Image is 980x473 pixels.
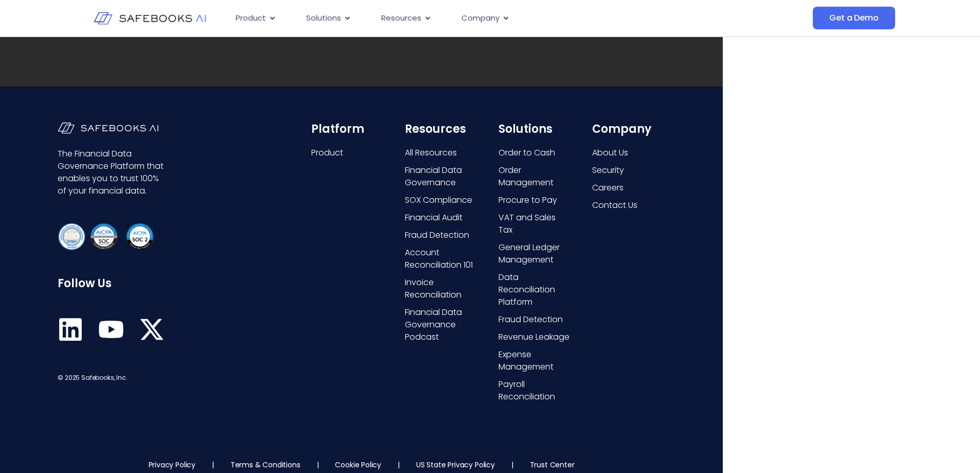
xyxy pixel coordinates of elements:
[405,194,478,206] a: SOX Compliance
[592,147,665,159] a: About Us
[381,12,421,24] span: Resources
[311,147,384,159] a: Product
[498,348,572,373] a: Expense Management
[398,460,400,470] p: |
[311,147,343,159] span: Product
[592,182,623,194] span: Careers
[498,122,572,136] h6: Solutions
[829,13,878,23] span: Get a Demo
[592,199,665,212] a: Contact Us
[498,212,572,236] a: VAT and Sales Tax
[58,373,127,382] span: © 2025 Safebooks, Inc.
[498,313,563,326] span: Fraud Detection
[592,122,665,136] h6: Company
[405,229,469,241] span: Fraud Detection
[592,182,665,194] a: Careers
[405,194,472,206] span: SOX Compliance
[813,7,895,29] a: Get a Demo
[498,241,572,266] a: General Ledger Management
[498,147,555,159] span: Order to Cash
[317,460,319,470] p: |
[405,212,478,224] a: Financial Audit
[212,460,214,470] p: |
[498,164,572,189] a: Order Management
[498,147,572,159] a: Order to Cash
[58,148,169,197] p: The Financial Data Governance Platform that enables you to trust 100% of your financial data.
[405,122,478,136] h6: Resources
[335,460,381,470] a: Cookie Policy
[498,378,572,403] a: Payroll Reconciliation
[405,212,462,224] span: Financial Audit
[498,331,572,343] a: Revenue Leakage
[498,331,569,343] span: Revenue Leakage
[58,277,169,290] h6: Follow Us
[592,147,628,159] span: About Us
[405,306,478,343] a: Financial Data Governance Podcast
[405,147,478,159] a: All Resources
[416,460,495,470] a: US State Privacy Policy
[227,8,710,28] div: Menu Toggle
[4,15,161,94] iframe: profile
[498,194,572,206] a: Procure to Pay
[405,147,457,159] span: All Resources
[236,12,266,24] span: Product
[306,12,341,24] span: Solutions
[230,460,300,470] a: Terms & Conditions
[311,122,384,136] h6: Platform
[405,164,478,189] a: Financial Data Governance
[592,199,637,212] span: Contact Us
[405,276,478,301] a: Invoice Reconciliation
[227,8,710,28] nav: Menu
[511,460,513,470] p: |
[461,12,500,24] span: Company
[592,164,665,177] a: Security
[498,313,572,326] a: Fraud Detection
[592,164,624,177] span: Security
[498,194,557,206] span: Procure to Pay
[405,229,478,241] a: Fraud Detection
[149,460,195,470] a: Privacy Policy
[498,271,572,308] a: Data Reconciliation Platform
[405,247,478,271] a: Account Reconciliation 101
[530,460,575,470] a: Trust Center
